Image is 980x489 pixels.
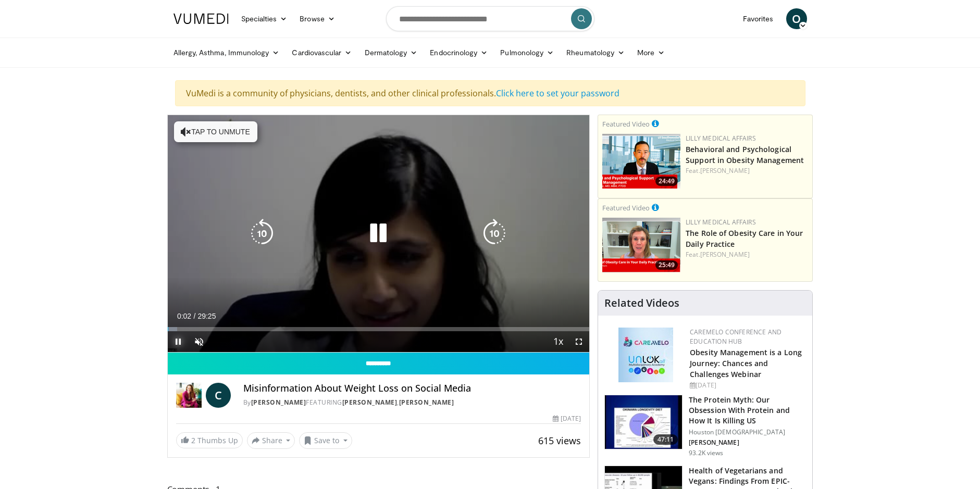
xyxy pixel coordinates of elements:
[686,134,756,143] a: Lilly Medical Affairs
[286,42,358,63] a: Cardiovascular
[494,42,560,63] a: Pulmonology
[168,327,590,331] div: Progress Bar
[173,14,229,24] img: VuMedi Logo
[168,115,590,353] video-js: Video Player
[206,383,231,408] a: C
[700,166,750,175] a: [PERSON_NAME]
[686,228,803,249] a: The Role of Obesity Care in Your Daily Practice
[424,42,494,63] a: Endocrinology
[176,432,243,448] a: 2 Thumbs Up
[496,87,619,99] a: Click here to set your password
[177,312,191,320] span: 0:02
[686,218,756,227] a: Lilly Medical Affairs
[251,398,306,407] a: [PERSON_NAME]
[299,432,352,449] button: Save to
[602,119,650,129] small: Featured Video
[655,177,678,186] span: 24:49
[604,395,806,457] a: 47:11 The Protein Myth: Our Obsession With Protein and How It Is Killing US Houston [DEMOGRAPHIC_...
[174,121,257,142] button: Tap to unmute
[386,6,594,31] input: Search topics, interventions
[538,434,581,447] span: 615 views
[686,166,808,175] div: Feat.
[655,260,678,270] span: 25:49
[602,134,680,189] a: 24:49
[191,435,195,445] span: 2
[689,438,806,447] p: [PERSON_NAME]
[686,144,804,165] a: Behavioral and Psychological Support in Obesity Management
[618,328,673,382] img: 45df64a9-a6de-482c-8a90-ada250f7980c.png.150x105_q85_autocrop_double_scale_upscale_version-0.2.jpg
[553,414,581,423] div: [DATE]
[358,42,424,63] a: Dermatology
[690,328,781,346] a: CaReMeLO Conference and Education Hub
[686,250,808,259] div: Feat.
[197,312,216,320] span: 29:25
[690,381,804,390] div: [DATE]
[168,331,189,352] button: Pause
[560,42,631,63] a: Rheumatology
[342,398,398,407] a: [PERSON_NAME]
[690,347,802,379] a: Obesity Management is a Long Journey: Chances and Challenges Webinar
[194,312,196,320] span: /
[689,395,806,426] h3: The Protein Myth: Our Obsession With Protein and How It Is Killing US
[243,398,581,407] div: By FEATURING ,
[293,8,341,29] a: Browse
[653,434,678,445] span: 47:11
[602,203,650,212] small: Featured Video
[235,8,294,29] a: Specialties
[631,42,671,63] a: More
[786,8,807,29] a: O
[189,331,209,352] button: Unmute
[737,8,780,29] a: Favorites
[605,395,682,449] img: b7b8b05e-5021-418b-a89a-60a270e7cf82.150x105_q85_crop-smart_upscale.jpg
[602,134,680,189] img: ba3304f6-7838-4e41-9c0f-2e31ebde6754.png.150x105_q85_crop-smart_upscale.png
[548,331,568,352] button: Playback Rate
[175,80,805,106] div: VuMedi is a community of physicians, dentists, and other clinical professionals.
[689,449,723,457] p: 93.2K views
[568,331,589,352] button: Fullscreen
[602,218,680,272] a: 25:49
[602,218,680,272] img: e1208b6b-349f-4914-9dd7-f97803bdbf1d.png.150x105_q85_crop-smart_upscale.png
[176,383,202,408] img: Dr. Carolynn Francavilla
[167,42,286,63] a: Allergy, Asthma, Immunology
[604,297,679,309] h4: Related Videos
[700,250,750,259] a: [PERSON_NAME]
[247,432,295,449] button: Share
[689,428,806,436] p: Houston [DEMOGRAPHIC_DATA]
[243,383,581,394] h4: Misinformation About Weight Loss on Social Media
[399,398,454,407] a: [PERSON_NAME]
